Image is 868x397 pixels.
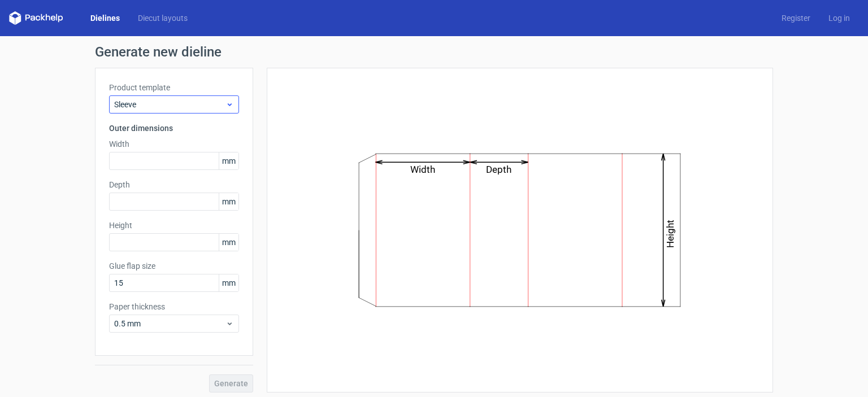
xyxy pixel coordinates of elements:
h3: Outer dimensions [109,123,239,134]
h1: Generate new dieline [95,45,773,59]
a: Log in [819,12,859,24]
span: 0.5 mm [114,318,225,329]
text: Depth [487,164,512,175]
span: mm [219,152,238,169]
label: Paper thickness [109,301,239,312]
span: mm [219,193,238,210]
label: Height [109,220,239,231]
label: Width [109,138,239,150]
span: Sleeve [114,99,225,110]
span: mm [219,274,238,291]
text: Height [665,220,676,248]
a: Register [772,12,819,24]
span: mm [219,234,238,251]
a: Dielines [81,12,129,24]
label: Product template [109,82,239,93]
text: Width [411,164,436,175]
a: Diecut layouts [129,12,197,24]
label: Depth [109,179,239,190]
label: Glue flap size [109,260,239,272]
